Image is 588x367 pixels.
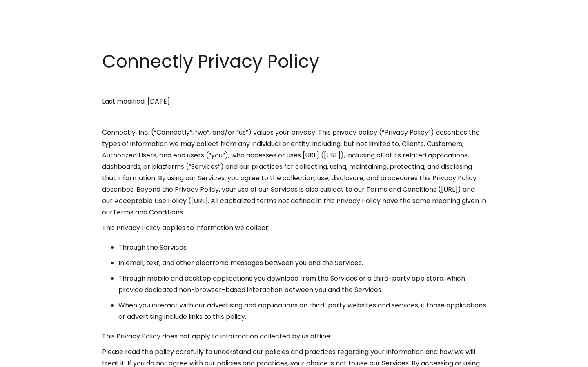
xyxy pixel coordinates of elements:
[102,96,486,107] p: Last modified: [DATE]
[102,331,486,342] p: This Privacy Policy does not apply to information collected by us offline.
[16,353,49,364] ul: Language list
[102,127,486,218] p: Connectly, Inc. (“Connectly”, “we”, and/or “us”) values your privacy. This privacy policy (“Priva...
[102,49,486,74] h1: Connectly Privacy Policy
[118,273,486,296] li: Through mobile and desktop applications you download from the Services or a third-party app store...
[324,150,341,160] a: [URL]
[441,185,458,194] a: [URL]
[113,208,183,217] a: Terms and Conditions
[102,111,486,123] p: ‍
[118,242,486,253] li: Through the Services.
[102,80,486,92] p: ‍
[102,222,486,234] p: This Privacy Policy applies to information we collect:
[118,300,486,323] li: When you interact with our advertising and applications on third-party websites and services, if ...
[118,257,486,269] li: In email, text, and other electronic messages between you and the Services.
[8,352,49,364] aside: Language selected: English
